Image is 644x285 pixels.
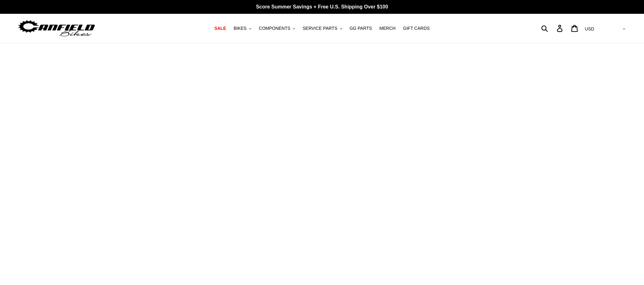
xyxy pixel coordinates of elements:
span: SERVICE PARTS [303,26,337,31]
a: GG PARTS [347,24,375,33]
button: SERVICE PARTS [299,24,345,33]
span: BIKES [234,26,247,31]
a: MERCH [376,24,399,33]
a: GIFT CARDS [400,24,433,33]
input: Search [545,21,561,35]
span: SALE [214,26,226,31]
span: GIFT CARDS [403,26,430,31]
img: Canfield Bikes [17,19,96,38]
span: GG PARTS [350,26,372,31]
button: COMPONENTS [256,24,298,33]
span: COMPONENTS [259,26,290,31]
button: BIKES [230,24,254,33]
span: MERCH [380,26,396,31]
a: SALE [211,24,229,33]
